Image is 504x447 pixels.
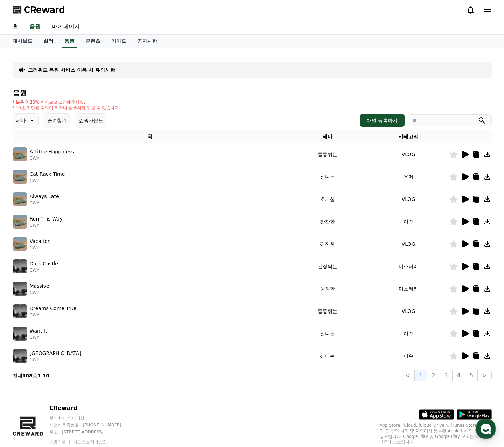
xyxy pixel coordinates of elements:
[37,373,41,378] strong: 1
[30,170,65,178] p: Cat Rack Time
[30,327,47,335] p: Want It
[287,130,368,143] th: 테마
[465,370,478,381] button: 5
[13,215,27,229] img: music
[46,222,90,239] a: 대화
[368,130,449,143] th: 카테고리
[30,312,77,318] p: CWY
[287,143,368,166] td: 통통튀는
[22,373,33,378] strong: 108
[44,113,70,127] button: 즐겨찾기
[368,345,449,367] td: 이슈
[30,200,59,206] p: CWY
[368,278,449,300] td: 미스터리
[49,440,71,445] a: 이용약관
[13,192,27,206] img: music
[62,35,77,48] a: 음원
[28,20,42,34] a: 음원
[368,210,449,233] td: 이슈
[427,370,440,381] button: 2
[30,267,58,273] p: CWY
[90,222,134,239] a: 설정
[287,300,368,322] td: 통통튀는
[49,404,135,412] p: CReward
[13,237,27,251] img: music
[453,370,465,381] button: 4
[106,35,132,48] a: 가이드
[287,322,368,345] td: 신나는
[478,370,491,381] button: >
[13,372,50,379] p: 전체 중 -
[43,373,49,378] strong: 10
[287,188,368,210] td: 호기심
[368,233,449,255] td: VLOG
[7,35,38,48] a: 대시보드
[368,143,449,166] td: VLOG
[30,305,77,312] p: Dreams Come True
[13,99,120,105] p: * 볼륨은 15% 이상으로 설정해주세요.
[49,415,135,421] p: 주식회사 와이피랩
[132,35,163,48] a: 공지사항
[30,238,51,245] p: Vacation
[368,166,449,188] td: 유머
[76,113,106,127] button: 쇼핑사운드
[13,259,27,273] img: music
[73,440,107,445] a: 개인정보처리방침
[30,245,51,251] p: CWY
[2,222,46,239] a: 홈
[30,193,59,200] p: Always Late
[13,349,27,363] img: music
[287,255,368,278] td: 긴장되는
[287,210,368,233] td: 잔잔한
[440,370,453,381] button: 3
[360,114,405,127] button: 채널 등록하기
[30,350,81,357] p: [GEOGRAPHIC_DATA]
[287,233,368,255] td: 잔잔한
[38,35,59,48] a: 실적
[13,282,27,296] img: music
[30,290,49,295] p: CWY
[49,429,135,435] p: 주소 : [STREET_ADDRESS]
[13,170,27,184] img: music
[368,255,449,278] td: 미스터리
[30,260,58,267] p: Dark Castle
[108,232,117,238] span: 설정
[46,20,85,34] a: 마이페이지
[368,188,449,210] td: VLOG
[13,304,27,318] img: music
[380,422,492,445] p: App Store, iCloud, iCloud Drive 및 iTunes Store는 미국과 그 밖의 나라 및 지역에서 등록된 Apple Inc.의 서비스 상표입니다. Goo...
[64,233,73,238] span: 대화
[287,278,368,300] td: 웅장한
[16,116,26,125] p: 테마
[30,223,63,228] p: CWY
[49,422,135,428] p: 사업자등록번호 : [PHONE_NUMBER]
[13,89,492,97] h4: 음원
[30,148,74,155] p: A Little Happiness
[368,322,449,345] td: 이슈
[30,155,74,161] p: CWY
[80,35,106,48] a: 콘텐츠
[368,300,449,322] td: VLOG
[30,282,49,290] p: Massive
[287,345,368,367] td: 신나는
[30,357,81,363] p: CWY
[30,178,65,183] p: CWY
[13,105,120,111] p: * 35초 미만은 수익이 적거나 발생하지 않을 수 있습니다.
[13,147,27,161] img: music
[13,130,287,143] th: 곡
[28,67,115,74] a: 크리워드 음원 서비스 이용 시 유의사항
[30,335,47,340] p: CWY
[287,166,368,188] td: 신나는
[24,4,65,15] span: CReward
[13,113,39,127] button: 테마
[414,370,427,381] button: 1
[13,4,65,15] a: CReward
[401,370,414,381] button: <
[13,327,27,341] img: music
[30,215,63,223] p: Run This Way
[7,20,24,34] a: 홈
[22,232,26,238] span: 홈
